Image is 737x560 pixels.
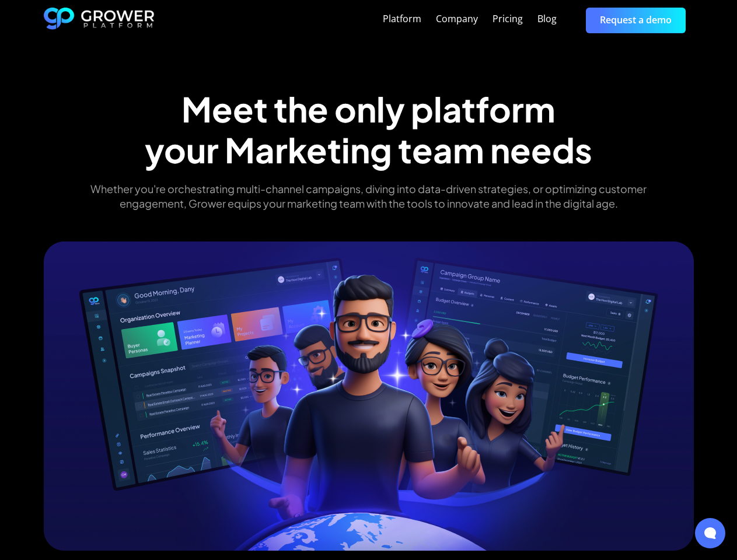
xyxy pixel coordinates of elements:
[383,13,421,24] div: Platform
[493,13,523,24] div: Pricing
[44,8,155,33] a: home
[66,181,671,211] p: Whether you're orchestrating multi-channel campaigns, diving into data-driven strategies, or opti...
[436,12,478,26] a: Company
[436,13,478,24] div: Company
[537,12,557,26] a: Blog
[383,12,421,26] a: Platform
[145,89,592,170] h1: Meet the only platform your Marketing team needs
[586,8,686,33] a: Request a demo
[493,12,523,26] a: Pricing
[537,13,557,24] div: Blog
